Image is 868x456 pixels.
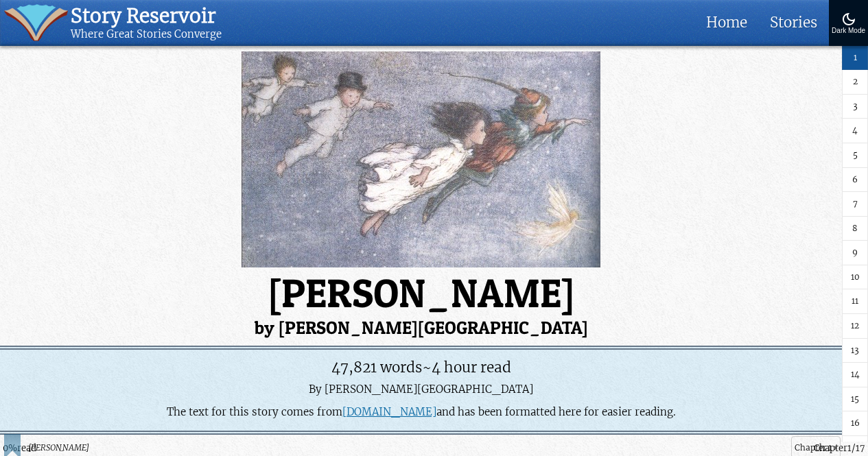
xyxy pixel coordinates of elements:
a: 2 [842,71,868,95]
p: The text for this story comes from and has been formatted here for easier reading. [7,405,834,420]
div: Dark Mode [832,27,865,35]
a: 12 [842,315,868,339]
a: 9 [842,241,868,266]
div: ~ [7,357,834,379]
span: 4 hour read [432,358,511,376]
a: 7 [842,193,868,217]
a: 5 [842,143,868,168]
a: 13 [842,339,868,363]
a: 10 [842,265,868,290]
div: read [3,442,36,455]
span: 0% [3,442,17,454]
a: 16 [842,412,868,437]
span: 8 [852,222,858,235]
span: [PERSON_NAME] [27,442,786,455]
a: 6 [842,168,868,193]
div: Where Great Stories Converge [71,28,222,41]
span: 5 [853,149,858,162]
span: 3 [853,100,858,113]
span: 1 [847,442,852,454]
span: 14 [851,369,860,382]
span: 9 [852,247,858,260]
span: 6 [852,173,858,187]
span: 12 [851,320,859,333]
span: 10 [851,271,860,284]
span: 7 [853,198,858,211]
span: Word Count [331,358,422,376]
a: 15 [842,387,868,412]
img: icon of book with waver spilling out. [4,4,68,41]
span: 4 [852,125,858,138]
span: 1 [854,51,857,64]
a: 3 [842,95,868,119]
span: 13 [851,344,859,357]
a: 4 [842,119,868,144]
a: 14 [842,363,868,388]
img: Turn On Dark Mode [841,11,857,27]
a: 8 [842,217,868,241]
span: 15 [851,393,859,406]
div: Story Reservoir [71,4,222,28]
span: 2 [853,76,858,89]
span: 16 [851,418,860,431]
p: By [PERSON_NAME][GEOGRAPHIC_DATA] [7,383,834,397]
a: 11 [842,290,868,315]
span: 11 [852,296,858,309]
a: 1 [842,46,868,71]
a: [DOMAIN_NAME] [342,405,436,419]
